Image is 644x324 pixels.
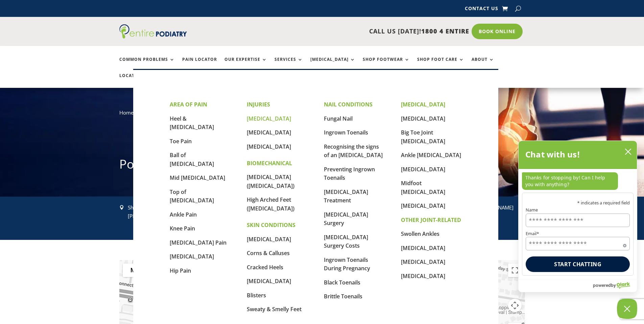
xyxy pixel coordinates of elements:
strong: AREA OF PAIN [170,101,207,108]
a: Swollen Ankles [401,230,439,238]
a: [MEDICAL_DATA] [247,277,291,285]
a: [MEDICAL_DATA] [401,166,445,173]
a: Home [119,109,134,116]
a: [MEDICAL_DATA] [247,129,291,136]
a: Shop Foot Care [417,57,464,72]
button: Map camera controls [508,299,522,312]
a: [MEDICAL_DATA] [247,143,291,150]
a: [MEDICAL_DATA] [170,253,214,260]
a: High Arched Feet ([MEDICAL_DATA]) [247,196,294,212]
a: About [472,57,494,72]
a: [MEDICAL_DATA] [401,115,445,122]
a: Our Expertise [224,57,267,72]
span: 1800 4 ENTIRE [421,27,469,35]
a: [MEDICAL_DATA] ([MEDICAL_DATA]) [247,173,294,190]
h1: Podiatrist [PERSON_NAME] [119,156,525,176]
a: Book Online [472,24,523,39]
strong: [MEDICAL_DATA] [401,101,445,108]
label: Email* [526,231,630,236]
a: [MEDICAL_DATA] [247,115,291,122]
strong: INJURIES [247,101,270,108]
span: Required field [623,243,626,246]
img: logo (1) [119,24,187,39]
a: Corns & Calluses [247,249,290,257]
a: Sweaty & Smelly Feet [247,305,302,313]
button: Close Chatbox [617,299,637,319]
a: Mid [MEDICAL_DATA] [170,174,225,181]
p: Shop [STREET_ADDRESS][PERSON_NAME] [128,203,215,221]
a: Blisters [247,292,266,299]
a: Big Toe Joint [MEDICAL_DATA] [401,129,445,145]
a: Ball of [MEDICAL_DATA] [170,151,214,168]
button: close chatbox [623,147,634,157]
h2: Chat with us! [525,148,580,161]
a: Ingrown Toenails [324,129,368,136]
a: [MEDICAL_DATA] [401,202,445,209]
nav: breadcrumb [119,108,525,122]
input: Name [526,214,630,227]
a: [MEDICAL_DATA] Pain [170,239,226,246]
p: * indicates a required field [526,201,630,205]
strong: OTHER JOINT-RELATED [401,216,461,224]
a: Entire Podiatry [119,33,187,40]
a: Recognising the signs of an [MEDICAL_DATA] [324,143,383,159]
a: [MEDICAL_DATA] [401,258,445,266]
a: [MEDICAL_DATA] [247,235,291,243]
a: Common Problems [119,57,175,72]
a: Brittle Toenails [324,293,362,300]
a: Preventing Ingrown Toenails [324,166,375,182]
a: [MEDICAL_DATA] [401,272,445,280]
a: Heel & [MEDICAL_DATA] [170,115,214,131]
a: Ankle [MEDICAL_DATA] [401,151,461,159]
a: Toe Pain [170,138,192,145]
button: Show street map [123,264,150,277]
a: Pain Locator [182,57,217,72]
input: Email [526,237,630,250]
a: Midfoot [MEDICAL_DATA] [401,179,445,196]
a: [MEDICAL_DATA] Surgery Costs [324,233,368,250]
div: olark chatbox [518,141,637,292]
a: Black Toenails [324,279,360,286]
a: [MEDICAL_DATA] [401,244,445,252]
a: Shop Footwear [363,57,410,72]
a: Ankle Pain [170,211,197,218]
a: Fungal Nail [324,115,353,122]
a: Hip Pain [170,267,191,274]
strong: BIOMECHANICAL [247,159,292,167]
p: CALL US [DATE]! [213,27,469,36]
strong: NAIL CONDITIONS [324,101,373,108]
strong: SKIN CONDITIONS [247,221,295,229]
label: Name [526,208,630,212]
a: [MEDICAL_DATA] Surgery [324,211,368,227]
p: Thanks for stopping by! Can I help you with anything? [522,172,618,190]
div: chat [519,169,637,193]
span: by [611,281,616,290]
a: Ingrown Toenails During Pregnancy [324,256,370,272]
a: Top of [MEDICAL_DATA] [170,188,214,204]
a: Services [275,57,303,72]
a: Cracked Heels [247,264,283,271]
span: powered [593,281,611,290]
a: Contact Us [465,6,498,14]
button: Start chatting [526,256,630,272]
span:  [119,205,124,210]
a: [MEDICAL_DATA] [310,57,355,72]
a: [MEDICAL_DATA] Treatment [324,188,368,204]
a: Knee Pain [170,225,195,232]
a: Locations [119,73,153,88]
a: Powered by Olark [593,279,637,292]
button: Toggle fullscreen view [508,264,522,277]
